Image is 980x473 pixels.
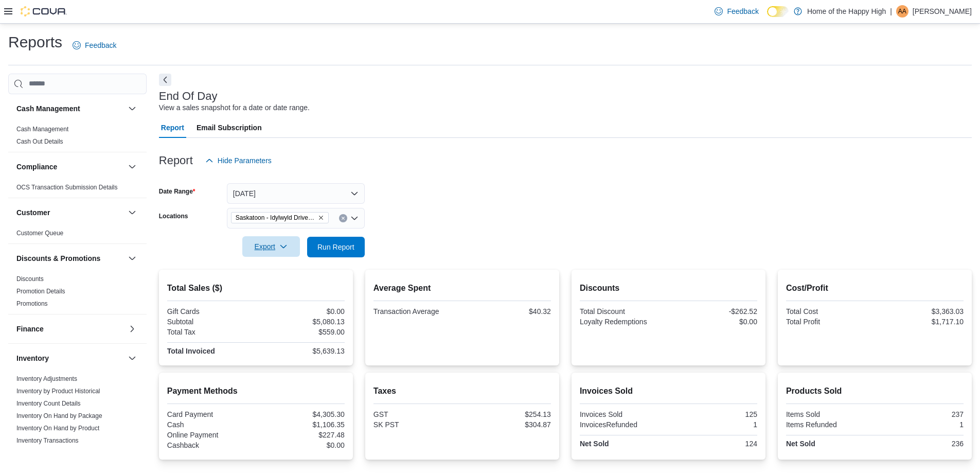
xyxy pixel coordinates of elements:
div: $40.32 [464,307,551,316]
label: Locations [159,212,188,220]
h2: Discounts [580,282,757,294]
span: Package Details [16,449,61,457]
a: Inventory On Hand by Package [16,412,102,419]
span: Cash Out Details [16,137,63,146]
h3: End Of Day [159,90,218,102]
strong: Net Sold [580,440,609,448]
strong: Net Sold [786,440,815,448]
span: Cash Management [16,125,68,133]
span: Inventory by Product Historical [16,387,100,395]
div: Items Sold [786,410,873,418]
span: Inventory On Hand by Product [16,424,99,432]
p: Home of the Happy High [807,5,886,17]
div: Loyalty Redemptions [580,318,667,326]
button: Compliance [16,162,124,172]
div: Online Payment [167,431,254,439]
span: Hide Parameters [218,155,272,166]
p: [PERSON_NAME] [913,5,972,17]
div: $0.00 [670,318,757,326]
span: AA [898,5,906,17]
div: Compliance [8,181,147,198]
h1: Reports [8,32,62,52]
div: $4,305.30 [258,410,345,418]
span: Inventory Transactions [16,436,79,445]
a: Cash Management [16,126,68,133]
div: InvoicesRefunded [580,421,667,429]
div: Total Tax [167,328,254,336]
button: Next [159,74,171,86]
a: Discounts [16,275,44,283]
div: Transaction Average [373,307,460,316]
button: [DATE] [227,183,365,204]
button: Cash Management [16,103,124,114]
h3: Discounts & Promotions [16,253,100,264]
button: Finance [126,323,138,335]
div: $254.13 [464,410,551,418]
div: View a sales snapshot for a date or date range. [159,102,310,113]
span: Feedback [85,40,116,50]
div: 124 [670,440,757,448]
a: Promotion Details [16,288,65,295]
div: $1,106.35 [258,421,345,429]
button: Remove Saskatoon - Idylwyld Drive - Fire & Flower from selection in this group [318,215,324,221]
h2: Payment Methods [167,385,345,397]
a: Feedback [710,1,762,22]
a: Inventory by Product Historical [16,388,100,395]
button: Cash Management [126,102,138,115]
span: Inventory On Hand by Package [16,412,102,420]
div: $5,639.13 [258,347,345,355]
div: $559.00 [258,328,345,336]
span: Customer Queue [16,229,63,237]
span: Saskatoon - Idylwyld Drive - Fire & Flower [231,212,329,223]
div: 125 [670,410,757,418]
button: Inventory [126,352,138,364]
a: Feedback [68,35,120,56]
h3: Cash Management [16,103,80,114]
div: Gift Cards [167,307,254,316]
a: Inventory Adjustments [16,375,77,382]
button: Export [242,236,300,257]
button: Clear input [339,214,347,222]
h2: Products Sold [786,385,964,397]
a: OCS Transaction Submission Details [16,184,118,191]
div: SK PST [373,421,460,429]
span: Saskatoon - Idylwyld Drive - Fire & Flower [236,213,316,223]
a: Promotions [16,300,48,307]
button: Discounts & Promotions [126,252,138,265]
div: Discounts & Promotions [8,273,147,314]
button: Run Report [307,237,365,257]
a: Inventory Transactions [16,437,79,444]
p: | [890,5,892,17]
button: Compliance [126,161,138,173]
span: Inventory Adjustments [16,375,77,383]
span: Feedback [727,6,758,16]
div: $0.00 [258,307,345,316]
span: Discounts [16,275,44,283]
h3: Customer [16,207,50,218]
div: Cash [167,421,254,429]
div: Customer [8,227,147,243]
div: GST [373,410,460,418]
div: 1 [877,421,964,429]
div: Total Profit [786,318,873,326]
h3: Inventory [16,353,49,363]
a: Cash Out Details [16,138,63,145]
div: Cash Management [8,123,147,152]
strong: Total Invoiced [167,347,215,355]
div: $1,717.10 [877,318,964,326]
div: Arvinthan Anandan [896,5,908,17]
div: 237 [877,410,964,418]
span: Email Subscription [197,117,262,138]
div: Total Cost [786,307,873,316]
label: Date Range [159,187,195,196]
div: Card Payment [167,410,254,418]
h3: Report [159,154,193,167]
h2: Invoices Sold [580,385,757,397]
span: Export [248,236,294,257]
a: Inventory Count Details [16,400,81,407]
div: $5,080.13 [258,318,345,326]
div: $304.87 [464,421,551,429]
div: Items Refunded [786,421,873,429]
span: Report [161,117,184,138]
